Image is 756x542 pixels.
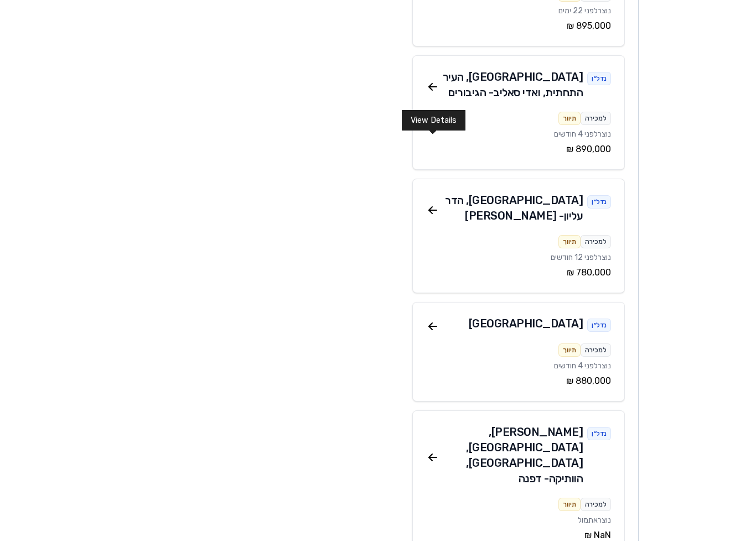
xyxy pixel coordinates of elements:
div: תיווך [558,499,581,512]
div: תיווך [558,345,581,358]
div: נדל״ן [587,73,611,86]
div: ‏880,000 ‏₪ [426,376,611,389]
div: תיווך [558,236,581,249]
div: תיווך [558,113,581,126]
div: ‏890,000 ‏₪ [426,144,611,157]
div: נדל״ן [587,428,611,441]
div: למכירה [581,236,611,249]
div: נדל״ן [587,196,611,210]
span: נוצר לפני 4 חודשים [554,362,611,372]
span: נוצר לפני 22 ימים [558,7,611,17]
div: למכירה [581,113,611,126]
div: [GEOGRAPHIC_DATA] , הדר עליון - [PERSON_NAME] [439,194,583,225]
div: [GEOGRAPHIC_DATA] , העיר התחתית, ואדי סאליב - הגיבורים [439,70,583,101]
div: ‏780,000 ‏₪ [426,267,611,280]
div: [PERSON_NAME] , [GEOGRAPHIC_DATA], [GEOGRAPHIC_DATA], הוותיקה - דפנה [439,425,583,487]
div: ‏895,000 ‏₪ [426,20,611,34]
div: [GEOGRAPHIC_DATA] [469,317,583,333]
span: נוצר אתמול [578,517,611,526]
span: נוצר לפני 4 חודשים [554,131,611,140]
span: נוצר לפני 12 חודשים [551,254,611,263]
div: למכירה [581,499,611,512]
div: נדל״ן [587,320,611,333]
div: למכירה [581,345,611,358]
